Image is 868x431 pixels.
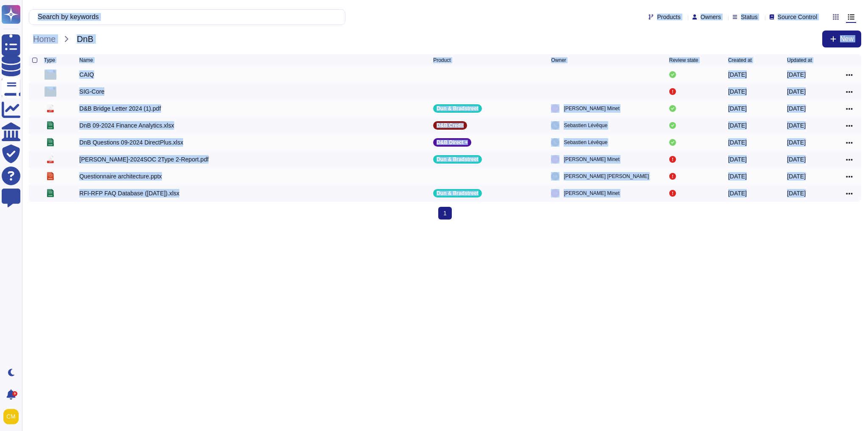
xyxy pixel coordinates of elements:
div: [DATE] [787,70,806,79]
div: [DATE] [787,172,806,181]
div: DnB 09-2024 Finance Analytics.xlsx [79,121,174,130]
img: user [551,189,559,197]
div: [DATE] [728,121,747,130]
span: Home [29,33,60,45]
span: Owner [551,58,566,63]
div: [DATE] [787,138,806,147]
p: Dun & Bradstreet [437,157,479,162]
img: user [3,409,19,424]
img: folder [45,70,56,80]
div: [DATE] [728,70,747,79]
p: Dun & Bradstreet [437,191,479,196]
span: [PERSON_NAME] [PERSON_NAME] [564,172,649,181]
div: DnB Questions 09-2024 DirectPlus.xlsx [79,138,183,147]
span: New [840,36,854,42]
div: [DATE] [728,87,747,96]
span: [PERSON_NAME] Minet [564,104,619,113]
div: Questionnaire architecture.pptx [79,172,162,181]
span: [PERSON_NAME] Minet [564,155,619,164]
div: [PERSON_NAME]-2024SOC 2Type 2-Report.pdf [79,155,209,164]
div: [DATE] [728,172,747,181]
img: user [551,104,559,113]
div: [DATE] [728,138,747,147]
div: [DATE] [728,104,747,113]
div: [DATE] [787,189,806,197]
p: Dun & Bradstreet [437,106,479,111]
div: D&B Bridge Letter 2024 (1).pdf [79,104,161,113]
button: user [2,407,25,426]
div: [DATE] [787,104,806,113]
div: [DATE] [787,121,806,130]
div: [DATE] [787,87,806,96]
img: user [551,121,559,130]
p: D&B Credit [437,123,464,128]
div: [DATE] [787,155,806,164]
div: SIG-Core [79,87,104,96]
img: user [551,172,559,181]
div: CAIQ [79,70,94,79]
img: folder [45,86,56,97]
span: Created at [728,58,752,63]
span: Sebastien Lévêque [564,138,607,147]
span: Owners [701,14,721,20]
img: user [551,155,559,164]
div: [DATE] [728,189,747,197]
div: RFI-RFP FAQ Database ([DATE]).xlsx [79,189,179,197]
span: Review state [669,58,698,63]
input: Search by keywords [33,10,345,25]
span: Sebastien Lévêque [564,121,607,130]
div: [DATE] [728,155,747,164]
span: [PERSON_NAME] Minet [564,189,619,197]
span: Source Control [778,14,817,20]
p: D&B Direct + [437,140,468,145]
button: New [822,31,861,47]
span: Products [657,14,680,20]
span: Product [433,58,451,63]
span: Name [79,58,93,63]
div: 9 [12,391,17,396]
span: DnB [72,33,97,45]
span: Status [741,14,758,20]
img: user [551,138,559,147]
span: Type [44,58,55,63]
span: 1 [438,207,452,220]
span: Updated at [787,58,812,63]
